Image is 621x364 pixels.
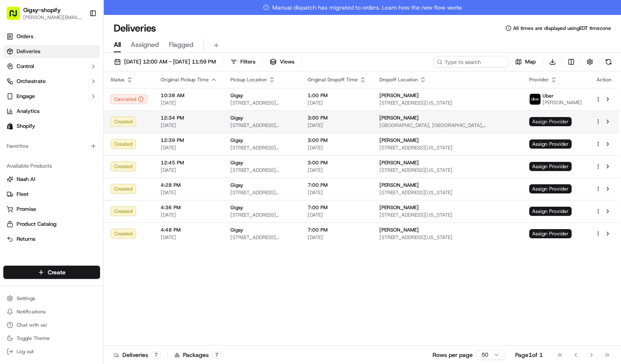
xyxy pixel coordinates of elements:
[308,204,366,211] span: 7:00 PM
[141,81,151,91] button: Start new chat
[433,351,473,359] p: Rows per page
[110,76,125,83] span: Status
[308,92,366,99] span: 1:00 PM
[169,40,193,50] span: Flagged
[515,351,543,359] div: Page 1 of 1
[308,234,366,241] span: [DATE]
[7,235,97,243] a: Returns
[3,306,100,318] button: Notifications
[26,128,67,135] span: [PERSON_NAME]
[308,115,366,121] span: 3:00 PM
[529,139,572,149] span: Assign Provider
[529,117,572,126] span: Assign Provider
[3,60,100,73] button: Control
[379,167,516,173] span: [STREET_ADDRESS][US_STATE]
[17,205,36,213] span: Promise
[513,25,611,32] span: All times are displayed using EDT timezone
[511,56,540,68] button: Map
[240,58,255,66] span: Filters
[3,105,100,118] a: Analytics
[3,293,100,304] button: Settings
[379,204,419,211] span: [PERSON_NAME]
[78,185,133,193] span: API Documentation
[230,227,243,233] span: Gigsy
[529,184,572,193] span: Assign Provider
[161,189,217,196] span: [DATE]
[230,122,294,129] span: [STREET_ADDRESS][US_STATE]
[17,235,35,243] span: Returns
[3,232,100,246] button: Returns
[8,107,56,114] div: Past conversations
[161,234,217,241] span: [DATE]
[110,56,220,68] button: [DATE] 12:00 AM - [DATE] 11:59 PM
[17,79,32,94] img: 9188753566659_6852d8bf1fb38e338040_72.png
[230,159,243,166] span: Gigsy
[230,137,243,144] span: Gigsy
[212,351,221,359] div: 7
[83,205,100,212] span: Pylon
[379,92,419,99] span: [PERSON_NAME]
[3,346,100,357] button: Log out
[17,220,56,228] span: Product Catalog
[37,79,136,87] div: Start new chat
[23,6,61,14] button: Gigsy-shopify
[17,295,35,302] span: Settings
[17,176,35,183] span: Nash AI
[3,203,100,216] button: Promise
[8,8,25,24] img: Nash
[230,144,294,151] span: [STREET_ADDRESS][US_STATE]
[8,186,15,193] div: 📗
[230,189,294,196] span: [STREET_ADDRESS][US_STATE]
[3,173,100,186] button: Nash AI
[543,99,582,106] span: [PERSON_NAME]
[114,40,121,50] span: All
[263,3,462,12] span: Manual dispatch has migrated to orders. Learn how the new flow works
[603,56,614,68] button: Refresh
[379,122,516,129] span: [GEOGRAPHIC_DATA], [GEOGRAPHIC_DATA], [STREET_ADDRESS][US_STATE]
[17,348,34,355] span: Log out
[22,53,149,62] input: Got a question? Start typing here...
[110,94,147,104] button: Canceled
[17,151,23,158] img: 1736555255976-a54dd68f-1ca7-489b-9aae-adbdc363a1c4
[161,115,217,121] span: 12:34 PM
[379,76,418,83] span: Dropoff Location
[230,234,294,241] span: [STREET_ADDRESS][US_STATE]
[230,100,294,106] span: [STREET_ADDRESS][US_STATE]
[17,93,35,100] span: Engage
[73,128,90,135] span: [DATE]
[227,56,259,68] button: Filters
[17,78,46,85] span: Orchestrate
[59,205,100,212] a: Powered byPylon
[230,92,243,99] span: Gigsy
[114,22,156,35] h1: Deliveries
[230,182,243,188] span: Gigsy
[3,139,100,153] div: Favorites
[3,159,100,173] div: Available Products
[543,93,554,99] span: Uber
[379,227,419,233] span: [PERSON_NAME]
[161,100,217,106] span: [DATE]
[3,120,100,133] a: Shopify
[8,120,22,134] img: Sarah Lucier
[17,191,29,198] span: Fleet
[124,58,216,66] span: [DATE] 12:00 AM - [DATE] 11:59 PM
[525,58,536,66] span: Map
[161,144,217,151] span: [DATE]
[595,76,613,83] div: Action
[379,115,419,121] span: [PERSON_NAME]
[7,205,97,213] a: Promise
[67,182,137,197] a: 💻API Documentation
[8,33,151,46] p: Welcome 👋
[174,351,221,359] div: Packages
[7,176,97,183] a: Nash AI
[161,122,217,129] span: [DATE]
[3,217,100,231] button: Product Catalog
[530,94,540,105] img: uber-new-logo.jpeg
[23,14,83,21] button: [PERSON_NAME][EMAIL_ADDRESS][DOMAIN_NAME]
[48,268,66,276] span: Create
[161,212,217,218] span: [DATE]
[308,182,366,188] span: 7:00 PM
